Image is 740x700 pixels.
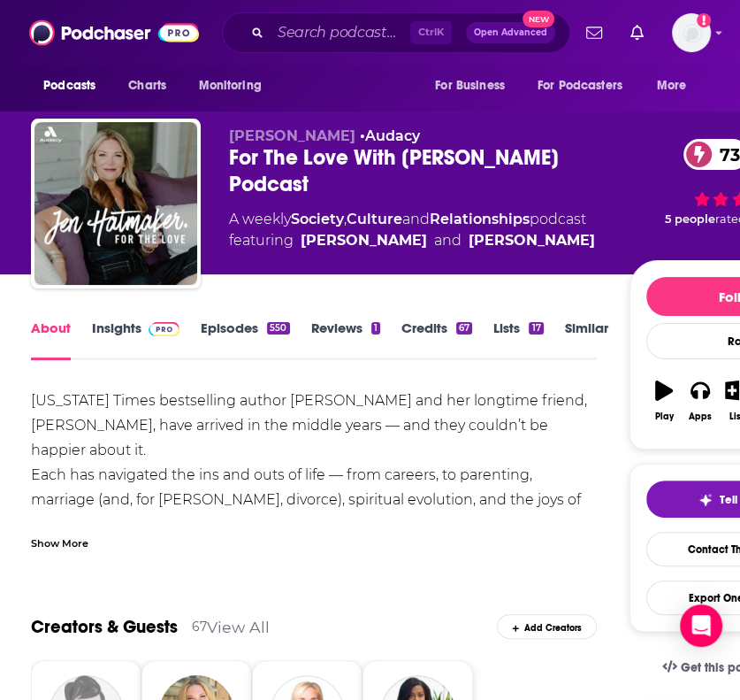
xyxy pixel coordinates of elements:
span: [PERSON_NAME] [229,127,355,144]
div: 1 [371,322,380,335]
span: New [523,11,554,27]
a: View All [207,618,270,636]
span: • [360,127,420,144]
button: Apps [682,369,718,433]
span: , [344,211,347,227]
a: Amy Hardin [469,230,595,251]
div: Open Intercom Messenger [680,604,722,647]
span: featuring [229,230,595,251]
span: More [657,73,687,98]
div: 67 [456,322,472,335]
img: Podchaser - Follow, Share and Rate Podcasts [29,16,199,50]
span: Podcasts [43,73,95,98]
a: Similar [565,319,608,360]
a: InsightsPodchaser Pro [92,319,179,360]
button: open menu [645,69,709,103]
button: open menu [423,69,527,103]
span: 5 people [665,212,715,226]
div: A weekly podcast [229,209,595,251]
a: Creators & Guests [31,616,178,638]
a: Show notifications dropdown [623,18,651,48]
a: Episodes550 [201,319,289,360]
button: open menu [526,69,648,103]
button: Play [646,369,683,433]
img: For The Love With Jen Hatmaker Podcast [34,122,197,285]
span: and [434,230,462,251]
button: open menu [186,69,284,103]
span: Charts [128,73,166,98]
span: For Podcasters [538,73,622,98]
span: and [402,211,430,227]
a: Society [291,211,344,227]
a: Lists17 [493,319,543,360]
input: Search podcasts, credits, & more... [271,19,410,47]
button: Open AdvancedNew [466,22,555,43]
button: Show profile menu [672,13,711,52]
div: 17 [529,322,543,335]
a: About [31,319,71,360]
a: Credits67 [401,319,472,360]
a: Audacy [365,127,420,144]
div: Add Creators [497,614,596,639]
div: Apps [689,412,712,422]
span: For Business [435,73,505,98]
img: User Profile [672,13,711,52]
div: 550 [267,322,289,335]
a: Charts [117,69,177,103]
svg: Add a profile image [697,13,711,27]
span: Ctrl K [410,21,452,44]
a: Show notifications dropdown [579,18,609,48]
div: Play [655,412,674,422]
span: Logged in as GregKubie [672,13,711,52]
img: Podchaser Pro [149,322,179,336]
img: tell me why sparkle [698,493,713,507]
a: Reviews1 [311,319,380,360]
a: Jen Hatmaker [301,230,427,251]
div: 67 [192,619,207,635]
a: Culture [347,211,402,227]
a: Relationships [430,211,530,227]
span: Monitoring [198,73,261,98]
span: Open Advanced [474,28,547,37]
div: Search podcasts, credits, & more... [222,12,570,53]
button: open menu [31,69,118,103]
